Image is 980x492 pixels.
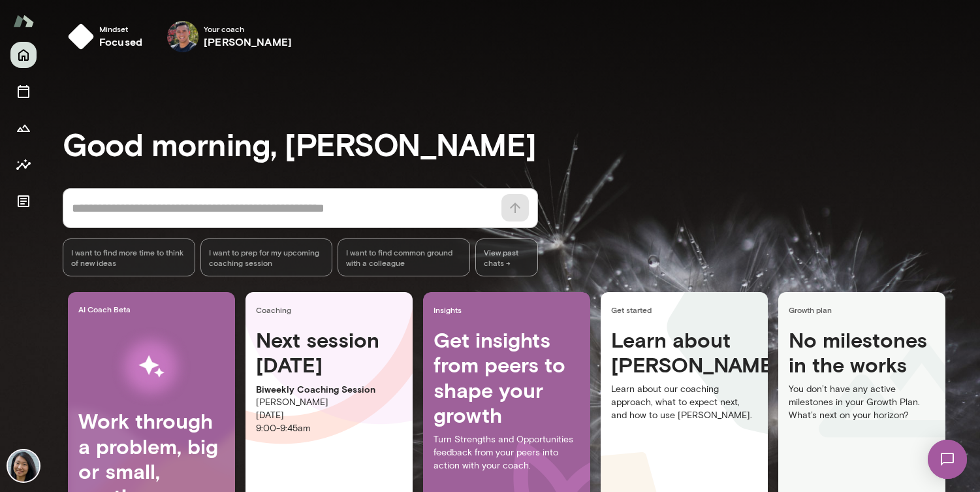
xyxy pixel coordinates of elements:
h4: Learn about [PERSON_NAME] [611,327,757,378]
button: Sessions [10,78,37,105]
img: mindset [68,24,94,50]
span: View past chats -> [475,238,538,276]
div: I want to prep for my upcoming coaching session [200,238,333,276]
span: I want to find more time to think of new ideas [71,247,187,268]
span: Get started [611,304,763,315]
p: Turn Strengths and Opportunities feedback from your peers into action with your coach. [434,433,580,472]
span: AI Coach Beta [78,304,230,314]
h6: [PERSON_NAME] [204,34,292,50]
p: 9:00 - 9:45am [256,422,402,435]
p: Learn about our coaching approach, what to expect next, and how to use [PERSON_NAME]. [611,383,757,422]
p: You don’t have any active milestones in your Growth Plan. What’s next on your horizon? [789,383,935,422]
span: Growth plan [789,304,940,315]
h4: No milestones in the works [789,327,935,383]
button: Growth Plan [10,115,37,141]
button: Home [10,42,37,68]
button: Insights [10,152,37,178]
h3: Good morning, [PERSON_NAME] [63,125,980,162]
span: Insights [434,304,585,315]
p: [PERSON_NAME] [256,396,402,409]
img: Mento [13,8,34,33]
img: Mark Guzman [167,21,198,52]
button: Documents [10,188,37,214]
button: Mindsetfocused [63,16,153,57]
p: [DATE] [256,409,402,422]
div: I want to find common ground with a colleague [338,238,470,276]
img: AI Workflows [93,325,210,408]
span: I want to prep for my upcoming coaching session [209,247,324,268]
h6: focused [99,34,142,50]
h4: Get insights from peers to shape your growth [434,327,580,428]
img: Ruyi Li [8,450,39,482]
span: I want to find common ground with a colleague [346,247,462,268]
p: Biweekly Coaching Session [256,383,402,396]
div: Mark GuzmanYour coach[PERSON_NAME] [158,16,301,57]
div: I want to find more time to think of new ideas [63,238,195,276]
span: Your coach [204,24,292,34]
span: Mindset [99,24,142,34]
span: Coaching [256,304,407,315]
h4: Next session [DATE] [256,327,402,378]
